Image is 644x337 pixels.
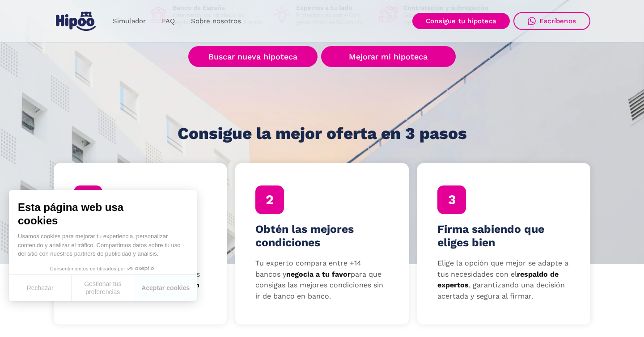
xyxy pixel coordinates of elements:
[539,17,576,25] div: Escríbenos
[188,46,318,67] a: Buscar nueva hipoteca
[255,223,389,249] h4: Obtén las mejores condiciones
[54,8,97,34] a: home
[183,13,249,30] a: Sobre nosotros
[105,13,154,30] a: Simulador
[286,270,351,278] strong: negocia a tu favor
[321,46,456,67] a: Mejorar mi hipoteca
[437,258,571,302] p: Elige la opción que mejor se adapte a tus necesidades con el , garantizando una decisión acertada...
[412,13,510,29] a: Consigue tu hipoteca
[178,125,467,143] h1: Consigue la mejor oferta en 3 pasos
[437,223,571,249] h4: Firma sabiendo que eliges bien
[154,13,183,30] a: FAQ
[513,12,590,30] a: Escríbenos
[255,258,389,302] p: Tu experto compara entre +14 bancos y para que consigas las mejores condiciones sin ir de banco e...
